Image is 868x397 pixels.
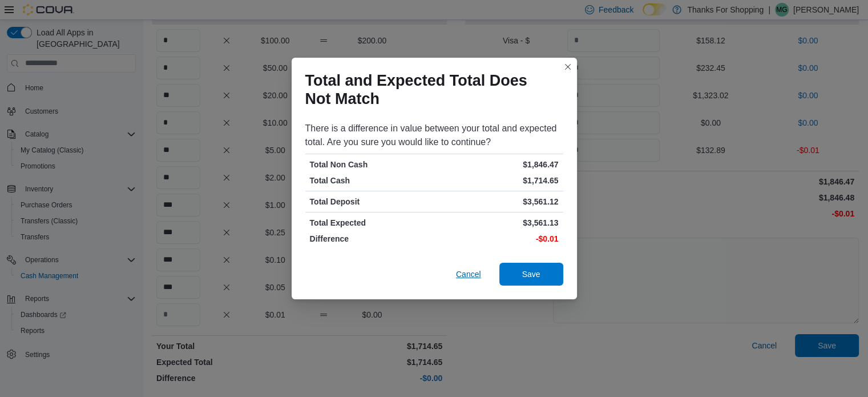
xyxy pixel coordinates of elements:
[499,263,563,286] button: Save
[437,175,559,186] p: $1,714.65
[522,268,540,280] span: Save
[437,233,559,244] p: -$0.01
[561,60,575,74] button: Closes this modal window
[451,263,486,286] button: Cancel
[310,159,432,170] p: Total Non Cash
[310,175,432,186] p: Total Cash
[437,159,559,170] p: $1,846.47
[437,196,559,207] p: $3,561.12
[305,122,563,149] div: There is a difference in value between your total and expected total. Are you sure you would like...
[437,217,559,228] p: $3,561.13
[456,268,481,280] span: Cancel
[310,196,432,207] p: Total Deposit
[305,71,554,108] h1: Total and Expected Total Does Not Match
[310,217,432,228] p: Total Expected
[310,233,432,244] p: Difference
